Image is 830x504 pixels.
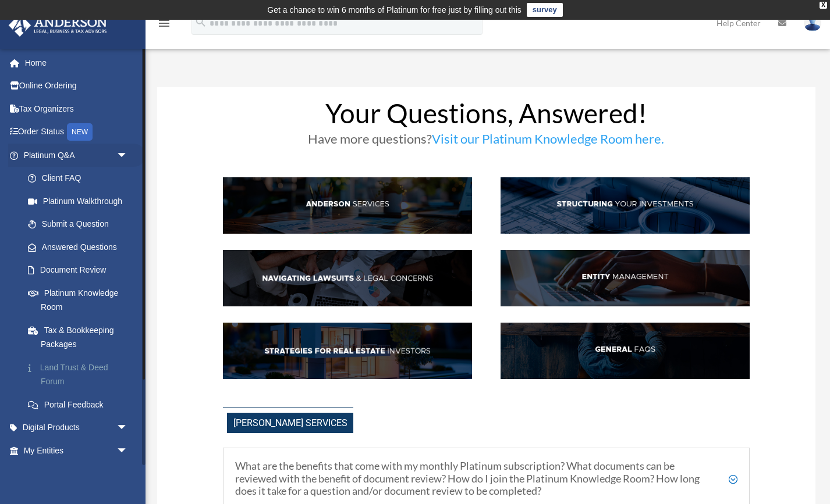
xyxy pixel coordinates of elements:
[157,16,171,30] i: menu
[820,2,827,9] div: close
[16,356,146,393] a: Land Trust & Deed Forum
[157,20,171,30] a: menu
[16,259,146,282] a: Document Review
[8,51,146,74] a: Home
[8,120,146,144] a: Order StatusNEW
[8,97,146,120] a: Tax Organizers
[501,250,750,306] img: EntManag_hdr
[16,213,146,236] a: Submit a Question
[16,393,146,416] a: Portal Feedback
[223,133,750,151] h3: Have more questions?
[223,323,472,379] img: StratsRE_hdr
[223,177,472,234] img: AndServ_hdr
[235,460,737,498] h5: What are the benefits that come with my monthly Platinum subscription? What documents can be revi...
[8,144,146,167] a: Platinum Q&Aarrow_drop_down
[804,15,821,31] img: User Pic
[116,462,140,486] span: arrow_drop_down
[194,16,207,28] i: search
[116,144,140,167] span: arrow_drop_down
[16,319,146,356] a: Tax & Bookkeeping Packages
[432,131,664,152] a: Visit our Platinum Knowledge Room here.
[116,439,140,463] span: arrow_drop_down
[8,439,146,462] a: My Entitiesarrow_drop_down
[8,74,146,98] a: Online Ordering
[501,177,750,234] img: StructInv_hdr
[67,123,93,141] div: NEW
[223,250,472,306] img: NavLaw_hdr
[16,235,146,259] a: Answered Questions
[16,167,140,190] a: Client FAQ
[223,100,750,133] h1: Your Questions, Answered!
[227,413,353,433] span: [PERSON_NAME] Services
[16,281,146,319] a: Platinum Knowledge Room
[267,3,522,17] div: Get a chance to win 6 months of Platinum for free just by filling out this
[8,462,146,485] a: My Anderson Teamarrow_drop_down
[527,3,563,17] a: survey
[116,416,140,440] span: arrow_drop_down
[501,323,750,379] img: GenFAQ_hdr
[5,14,111,37] img: Anderson Advisors Platinum Portal
[16,190,146,213] a: Platinum Walkthrough
[8,416,146,439] a: Digital Productsarrow_drop_down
